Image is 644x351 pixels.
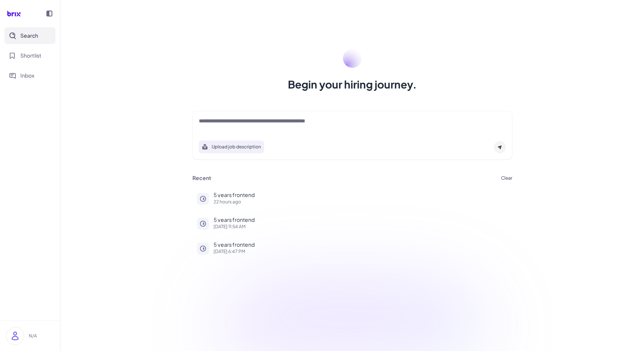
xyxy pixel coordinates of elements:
h3: Recent [192,175,211,182]
p: [DATE] 6:47 PM [214,249,508,254]
button: 5 years frontend[DATE] 6:47 PM [192,237,512,259]
p: 5 years frontend [214,192,508,197]
button: Inbox [5,67,55,84]
button: Shortlist [5,47,55,64]
span: Search [20,32,38,40]
button: Search [5,27,55,44]
h1: Begin your hiring journey. [288,77,417,92]
p: 5 years frontend [214,242,508,247]
span: Inbox [20,72,34,79]
span: Shortlist [20,52,41,60]
button: Search using job description [199,140,264,153]
button: 5 years frontend22 hours ago [192,188,512,209]
p: 22 hours ago [214,200,508,204]
img: user_logo.png [6,327,24,345]
button: Clear [501,176,512,180]
p: 5 years frontend [214,217,508,222]
button: 5 years frontend[DATE] 11:54 AM [192,212,512,234]
p: [DATE] 11:54 AM [214,224,508,229]
p: N/A [29,333,54,339]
